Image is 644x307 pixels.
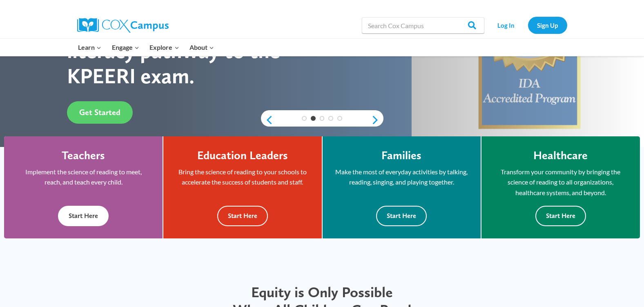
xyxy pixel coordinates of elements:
p: Implement the science of reading to meet, reach, and teach every child. [16,167,150,187]
a: 2 [311,116,316,121]
a: Sign Up [528,17,567,33]
h4: Families [381,149,421,162]
button: Start Here [217,206,268,226]
a: Teachers Implement the science of reading to meet, reach, and teach every child. Start Here [4,136,163,238]
button: Start Here [535,206,586,226]
a: Healthcare Transform your community by bringing the science of reading to all organizations, heal... [481,136,640,238]
input: Search Cox Campus [362,17,484,33]
a: next [371,115,383,125]
div: content slider buttons [261,112,383,128]
a: 1 [302,116,307,121]
a: 3 [320,116,325,121]
h4: Education Leaders [197,149,288,162]
h4: Healthcare [533,149,588,162]
p: Make the most of everyday activities by talking, reading, singing, and playing together. [335,167,468,187]
button: Child menu of Learn [73,39,107,56]
a: Get Started [67,101,133,124]
p: Transform your community by bringing the science of reading to all organizations, healthcare syst... [494,167,628,198]
a: Families Make the most of everyday activities by talking, reading, singing, and playing together.... [323,136,481,238]
a: Log In [488,17,524,33]
nav: Primary Navigation [73,39,219,56]
button: Child menu of About [184,39,219,56]
button: Start Here [376,206,427,226]
button: Child menu of Explore [145,39,185,56]
button: Child menu of Engage [107,39,145,56]
p: Bring the science of reading to your schools to accelerate the success of students and staff. [176,167,309,187]
span: Get Started [79,107,120,117]
button: Start Here [58,206,109,226]
a: 5 [337,116,342,121]
a: 4 [328,116,333,121]
h4: Teachers [62,149,105,162]
a: previous [261,115,273,125]
a: Education Leaders Bring the science of reading to your schools to accelerate the success of stude... [163,136,321,238]
nav: Secondary Navigation [488,17,567,33]
img: Cox Campus [77,18,169,33]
